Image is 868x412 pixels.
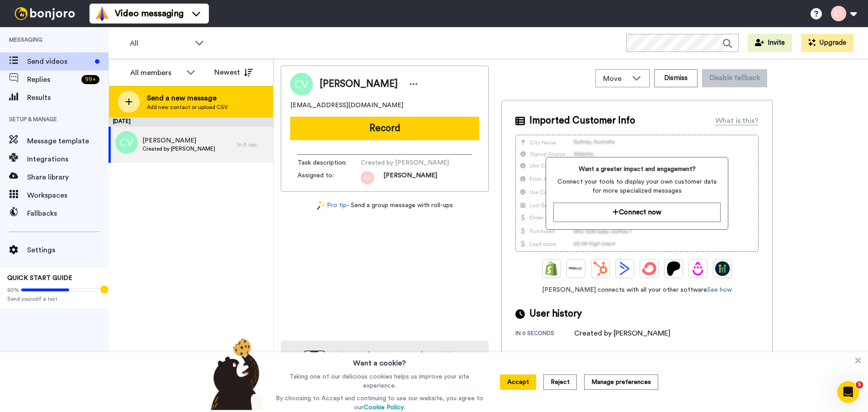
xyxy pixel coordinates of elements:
[544,261,559,276] img: Shopify
[27,172,108,183] span: Share library
[801,34,854,52] button: Upgrade
[715,261,730,276] img: GoHighLevel
[290,101,403,110] span: [EMAIL_ADDRESS][DOMAIN_NAME]
[115,131,138,154] img: avatar
[7,295,101,303] span: Send yourself a test
[515,330,574,339] div: in 0 seconds
[361,158,449,167] span: Created by [PERSON_NAME]
[142,145,215,152] span: Created by [PERSON_NAME]
[95,6,109,21] img: vm-color.svg
[147,104,228,111] span: Add new contact or upload CSV
[856,381,863,388] span: 5
[27,154,108,165] span: Integrations
[515,285,759,294] span: [PERSON_NAME] connects with all your other software
[108,118,274,127] div: [DATE]
[297,158,361,167] span: Task description :
[147,93,228,104] span: Send a new message
[27,74,78,85] span: Replies
[203,338,269,410] img: bear-with-cookie.png
[529,114,635,128] span: Imported Customer Info
[281,201,489,210] div: - Send a group message with roll-ups
[27,56,91,67] span: Send videos
[553,203,720,222] button: Connect now
[543,374,577,390] button: Reject
[130,38,190,49] span: All
[363,404,404,411] a: Cookie Policy
[317,201,325,210] img: magic-wand.svg
[837,381,859,403] iframe: Intercom live chat
[642,261,656,276] img: ConvertKit
[666,261,681,276] img: Patreon
[500,374,536,390] button: Accept
[335,350,480,375] h4: Record from your phone! Try our app [DATE]
[237,141,269,148] div: In 0 sec.
[208,63,259,81] button: Newest
[297,171,361,185] span: Assigned to:
[361,171,374,185] img: 99d46333-7e37-474d-9b1c-0ea629eb1775.png
[593,261,608,276] img: Hubspot
[27,190,108,201] span: Workspaces
[603,73,627,84] span: Move
[569,261,583,276] img: Ontraport
[142,136,215,145] span: [PERSON_NAME]
[584,374,658,390] button: Manage preferences
[702,69,767,87] button: Disable fallback
[7,286,19,294] span: 60%
[27,92,108,103] span: Results
[27,245,108,256] span: Settings
[574,328,670,339] div: Created by [PERSON_NAME]
[618,261,632,276] img: ActiveCampaign
[748,34,792,52] button: Invite
[27,136,108,147] span: Message template
[27,208,108,219] span: Fallbacks
[707,287,732,293] a: See how
[11,7,79,20] img: bj-logo-header-white.svg
[353,352,406,369] h3: Want a cookie?
[115,7,184,20] span: Video messaging
[81,75,99,84] div: 99 +
[654,69,698,87] button: Dismiss
[100,285,108,294] div: Tooltip anchor
[553,177,720,195] span: Connect your tools to display your own customer data for more specialized messages
[715,115,759,126] div: What is this?
[691,261,705,276] img: Drip
[383,171,437,185] span: [PERSON_NAME]
[274,394,486,412] p: By choosing to Accept and continuing to use our website, you agree to our .
[553,165,720,174] span: Want a greater impact and engagement?
[290,73,313,95] img: Image of Cindy Vaquerano
[290,350,326,399] img: download
[529,307,582,321] span: User history
[130,67,182,78] div: All members
[290,117,479,140] button: Record
[317,201,347,210] a: Pro tip
[7,275,72,281] span: QUICK START GUIDE
[274,372,486,390] p: Taking one of our delicious cookies helps us improve your site experience.
[320,77,398,91] span: [PERSON_NAME]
